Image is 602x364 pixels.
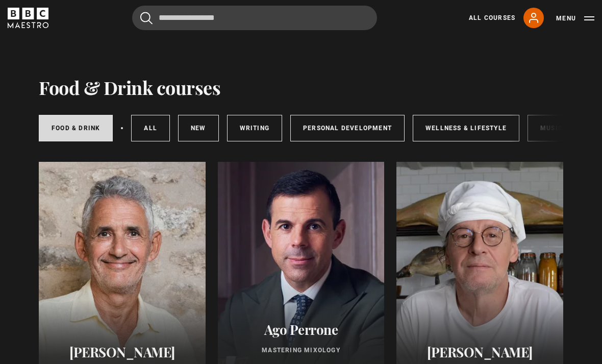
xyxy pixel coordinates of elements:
svg: BBC Maestro [8,8,48,28]
a: Writing [227,115,282,141]
input: Search [132,6,377,30]
a: New [178,115,219,141]
h1: Food & Drink courses [39,77,220,98]
a: All Courses [469,13,515,22]
a: Food & Drink [39,115,113,141]
button: Submit the search query [140,12,153,25]
h2: [PERSON_NAME] [51,344,193,360]
h2: Ago Perrone [230,322,372,337]
button: Toggle navigation [556,13,594,23]
a: Personal Development [290,115,405,141]
a: All [131,115,170,141]
p: Mastering Mixology [230,346,372,355]
h2: [PERSON_NAME] [409,344,551,360]
a: Wellness & Lifestyle [413,115,519,141]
